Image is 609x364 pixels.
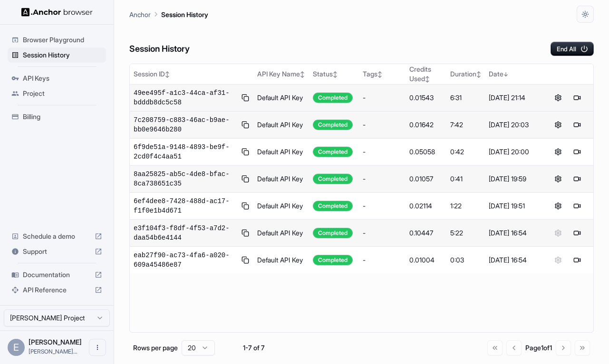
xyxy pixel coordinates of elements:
span: edward@playmatic.ai [29,348,77,355]
button: End All [551,42,594,56]
div: Credits Used [409,65,443,84]
div: 7:42 [450,120,481,130]
span: Documentation [23,270,91,280]
p: Rows per page [133,343,178,353]
div: - [363,93,401,103]
span: API Reference [23,285,91,295]
div: Page 1 of 1 [525,343,552,353]
div: 0.01004 [409,255,443,265]
div: Completed [313,255,353,265]
img: Anchor Logo [21,8,93,17]
span: 6ef4dee8-7428-488d-ac17-f1f0e1b4d671 [134,196,237,215]
span: Session History [23,50,102,60]
div: Completed [313,120,353,130]
div: 0.10447 [409,228,443,238]
div: Status [313,69,356,79]
div: [DATE] 20:03 [489,120,538,130]
div: Support [8,244,106,259]
div: 0:42 [450,147,481,157]
div: Duration [450,69,481,79]
div: Date [489,69,538,79]
td: Default API Key [253,220,309,247]
span: 7c208759-c883-46ac-b9ae-bb0e9646b280 [134,115,237,134]
div: Documentation [8,267,106,282]
div: Completed [313,147,353,157]
div: Completed [313,93,353,103]
p: Session History [161,9,208,19]
td: Default API Key [253,193,309,220]
span: eab27f90-ac73-4fa6-a020-609a45486e87 [134,251,237,270]
span: ↕ [476,71,481,78]
span: Project [23,89,102,98]
span: ↓ [503,71,508,78]
div: - [363,174,401,184]
td: Default API Key [253,139,309,166]
div: [DATE] 21:14 [489,93,538,103]
div: - [363,147,401,157]
span: ↕ [377,71,382,78]
div: Session History [8,47,106,63]
div: Billing [8,109,106,124]
div: Session ID [134,69,250,79]
div: API Keys [8,71,106,86]
div: 0:03 [450,255,481,265]
div: - [363,228,401,238]
div: [DATE] 16:54 [489,228,538,238]
span: ↕ [425,75,430,83]
div: 1-7 of 7 [230,343,278,353]
div: API Key Name [257,69,305,79]
span: ↕ [300,71,305,78]
div: [DATE] 16:54 [489,255,538,265]
td: Default API Key [253,247,309,274]
div: 0.01543 [409,93,443,103]
div: Completed [313,174,353,184]
span: ↕ [165,71,170,78]
span: Billing [23,112,102,121]
div: [DATE] 19:59 [489,174,538,184]
span: e3f104f3-f8df-4f53-a7d2-daa54b6e4144 [134,224,237,243]
div: [DATE] 20:00 [489,147,538,157]
button: Open menu [89,339,106,356]
div: Project [8,86,106,101]
nav: breadcrumb [129,9,208,19]
div: Schedule a demo [8,229,106,244]
td: Default API Key [253,112,309,139]
h6: Session History [129,42,190,56]
div: - [363,120,401,130]
span: ↕ [333,71,338,78]
span: Edward Sun [29,338,82,346]
div: 0.01642 [409,120,443,130]
div: - [363,255,401,265]
div: 1:22 [450,201,481,211]
div: Browser Playground [8,32,106,47]
div: 0:41 [450,174,481,184]
p: Anchor [129,9,151,19]
span: Browser Playground [23,35,102,45]
span: 49ee495f-a1c3-44ca-af31-bdddb8dc5c58 [134,88,237,107]
span: 8aa25825-ab5c-4de8-bfac-8ca738651c35 [134,169,237,188]
div: [DATE] 19:51 [489,201,538,211]
div: API Reference [8,282,106,298]
span: 6f9de51a-9148-4893-be9f-2cd0f4c4aa51 [134,142,237,161]
span: Support [23,247,91,256]
div: 0.02114 [409,201,443,211]
div: E [8,339,25,356]
div: Completed [313,228,353,238]
div: Tags [363,69,401,79]
div: 0.01057 [409,174,443,184]
div: - [363,201,401,211]
span: Schedule a demo [23,232,91,241]
div: 6:31 [450,93,481,103]
td: Default API Key [253,166,309,193]
div: 5:22 [450,228,481,238]
div: Completed [313,201,353,211]
span: API Keys [23,74,102,83]
div: 0.05058 [409,147,443,157]
td: Default API Key [253,84,309,112]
